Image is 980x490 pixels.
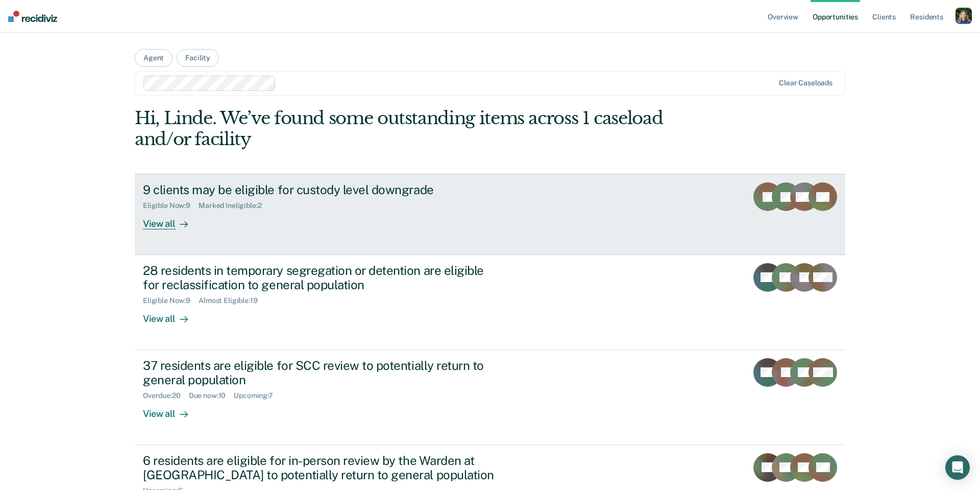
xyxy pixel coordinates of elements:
[177,49,219,67] button: Facility
[143,201,199,210] div: Eligible Now : 9
[143,210,200,230] div: View all
[135,49,173,67] button: Agent
[143,305,200,325] div: View all
[135,255,845,350] a: 28 residents in temporary segregation or detention are eligible for reclassification to general p...
[143,182,501,197] div: 9 clients may be eligible for custody level downgrade
[945,455,970,480] div: Open Intercom Messenger
[143,400,200,420] div: View all
[234,391,281,400] div: Upcoming : 7
[135,174,845,254] a: 9 clients may be eligible for custody level downgradeEligible Now:9Marked Ineligible:2View all
[135,108,703,150] div: Hi, Linde. We’ve found some outstanding items across 1 caseload and/or facility
[143,453,501,483] div: 6 residents are eligible for in-person review by the Warden at [GEOGRAPHIC_DATA] to potentially r...
[199,296,266,305] div: Almost Eligible : 19
[189,391,234,400] div: Due now : 10
[143,263,501,293] div: 28 residents in temporary segregation or detention are eligible for reclassification to general p...
[8,11,57,22] img: Recidiviz
[199,201,269,210] div: Marked Ineligible : 2
[143,296,199,305] div: Eligible Now : 9
[143,391,189,400] div: Overdue : 20
[135,350,845,445] a: 37 residents are eligible for SCC review to potentially return to general populationOverdue:20Due...
[779,79,832,87] div: Clear caseloads
[143,358,501,388] div: 37 residents are eligible for SCC review to potentially return to general population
